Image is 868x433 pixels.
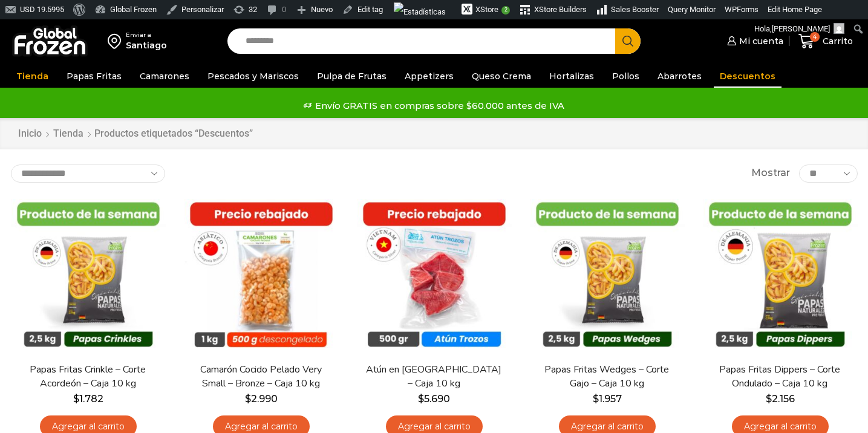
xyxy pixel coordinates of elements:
img: xstore [462,4,472,15]
div: Santiago [126,39,167,51]
h1: Productos etiquetados “Descuentos” [94,128,253,139]
a: Papas Fritas [60,65,128,88]
a: Pescados y Mariscos [201,65,305,88]
a: Camarón Cocido Pelado Very Small – Bronze – Caja 10 kg [191,363,330,391]
span: 2 [501,6,510,15]
span: Mostrar [751,166,790,180]
span: Carrito [820,35,853,47]
a: Appetizers [399,65,460,88]
a: Hortalizas [543,65,600,88]
a: Abarrotes [651,65,708,88]
a: Papas Fritas Crinkle – Corte Acordeón – Caja 10 kg [18,363,157,391]
span: $ [245,393,251,405]
bdi: 1.957 [593,393,622,405]
a: Descuentos [714,65,782,88]
div: Enviar a [126,31,167,39]
nav: Breadcrumb [18,127,253,141]
a: Pulpa de Frutas [311,65,393,88]
a: Hola, [750,19,849,39]
a: Camarones [134,65,195,88]
span: $ [593,393,599,405]
span: [PERSON_NAME] [772,24,830,33]
span: $ [418,393,424,405]
a: Papas Fritas Wedges – Corte Gajo – Caja 10 kg [537,363,676,391]
a: Inicio [18,127,42,141]
bdi: 5.690 [418,393,450,405]
a: Queso Crema [466,65,537,88]
bdi: 1.782 [73,393,103,405]
a: Tienda [53,127,84,141]
select: Pedido de la tienda [11,164,165,183]
span: Sales Booster [611,5,659,14]
span: XStore [475,5,498,14]
bdi: 2.990 [245,393,278,405]
a: Papas Fritas Dippers – Corte Ondulado – Caja 10 kg [710,363,849,391]
span: XStore Builders [534,5,587,14]
img: Visitas de 48 horas. Haz clic para ver más estadísticas del sitio. [394,2,446,22]
a: Atún en [GEOGRAPHIC_DATA] – Caja 10 kg [364,363,503,391]
a: Mi cuenta [724,29,783,53]
a: Pollos [606,65,645,88]
span: $ [766,393,772,405]
button: Search button [615,28,641,54]
img: address-field-icon.svg [108,31,126,51]
span: Mi cuenta [736,35,783,47]
a: Tienda [10,65,54,88]
bdi: 2.156 [766,393,795,405]
span: $ [73,393,79,405]
a: 4 Carrito [795,27,856,56]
